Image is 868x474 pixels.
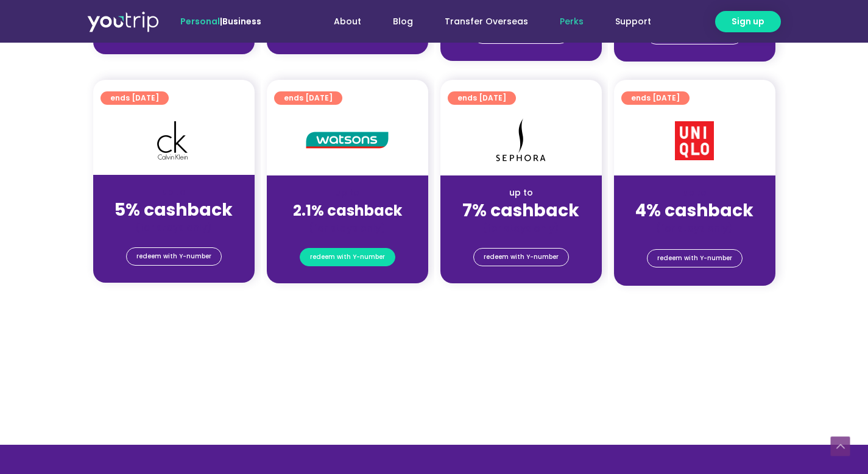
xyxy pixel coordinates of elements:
div: up to [103,186,245,199]
a: Support [599,10,667,33]
nav: Menu [294,10,667,33]
div: (for stays only) [277,222,418,235]
strong: 5% cashback [115,198,233,222]
div: up to [277,186,418,199]
a: Transfer Overseas [429,10,544,33]
a: Sign up [715,11,781,32]
a: ends [DATE] [101,91,169,105]
span: ends [DATE] [110,91,159,105]
span: ends [DATE] [631,91,680,105]
a: Blog [377,10,429,33]
span: redeem with Y-number [136,248,211,265]
a: redeem with Y-number [300,248,395,266]
span: | [180,15,261,27]
a: Perks [544,10,599,33]
a: ends [DATE] [621,91,690,105]
span: ends [DATE] [284,91,333,105]
div: up to [450,186,592,199]
span: redeem with Y-number [657,250,732,267]
span: redeem with Y-number [310,249,385,266]
a: redeem with Y-number [473,248,569,266]
strong: 7% cashback [462,199,579,222]
a: redeem with Y-number [647,249,743,267]
a: redeem with Y-number [126,247,222,266]
div: (for stays only) [103,221,245,234]
div: (for stays only) [624,222,766,235]
span: Personal [180,15,220,27]
strong: 4% cashback [635,199,753,222]
span: ends [DATE] [457,91,506,105]
span: Sign up [732,15,764,28]
a: About [318,10,377,33]
div: up to [624,186,766,199]
a: Business [222,15,261,27]
a: ends [DATE] [274,91,342,105]
span: redeem with Y-number [484,249,559,266]
a: ends [DATE] [448,91,516,105]
div: (for stays only) [450,222,592,235]
strong: 2.1% cashback [293,200,402,221]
